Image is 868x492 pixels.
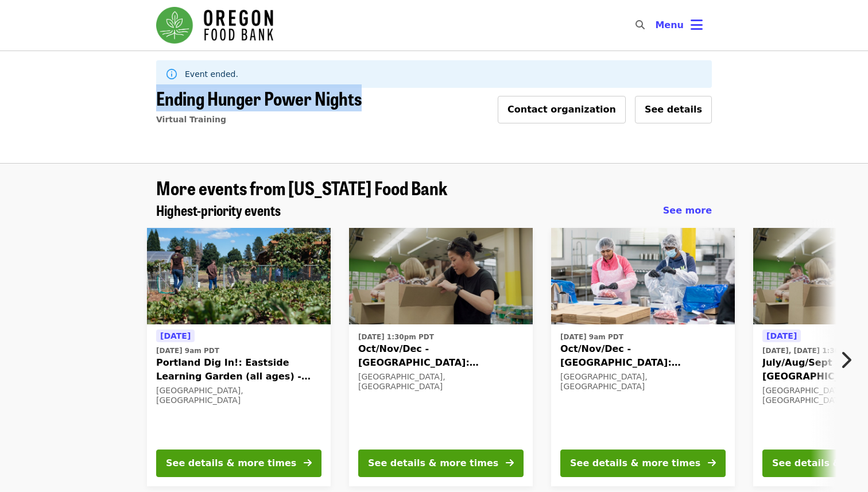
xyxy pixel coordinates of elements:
i: arrow-right icon [304,458,312,468]
i: bars icon [691,17,703,33]
a: See more [663,204,712,218]
div: See details & more times [368,456,498,470]
button: Contact organization [498,96,626,123]
button: See details & more times [358,450,524,477]
i: arrow-right icon [708,458,716,468]
button: Next item [830,344,868,376]
i: chevron-right icon [840,349,851,371]
time: [DATE] 9am PDT [156,346,219,356]
div: [GEOGRAPHIC_DATA], [GEOGRAPHIC_DATA] [560,372,726,392]
span: [DATE] [160,331,191,340]
span: Event ended. [185,69,238,79]
span: Ending Hunger Power Nights [156,84,362,111]
a: Virtual Training [156,115,226,124]
div: [GEOGRAPHIC_DATA], [GEOGRAPHIC_DATA] [156,386,321,405]
button: Toggle account menu [646,11,712,39]
span: Highest-priority events [156,200,281,220]
button: See details & more times [156,450,321,477]
span: [DATE] [766,331,797,340]
div: See details & more times [570,456,700,470]
img: Oct/Nov/Dec - Beaverton: Repack/Sort (age 10+) organized by Oregon Food Bank [551,228,735,324]
img: Portland Dig In!: Eastside Learning Garden (all ages) - Aug/Sept/Oct organized by Oregon Food Bank [147,228,331,324]
span: See more [663,205,712,216]
span: Contact organization [507,104,616,115]
span: More events from [US_STATE] Food Bank [156,174,447,201]
button: See details & more times [560,450,726,477]
input: Search [652,11,661,39]
i: arrow-right icon [506,458,514,468]
time: [DATE] 9am PDT [560,332,623,342]
a: See details for "Portland Dig In!: Eastside Learning Garden (all ages) - Aug/Sept/Oct" [147,228,331,486]
div: Highest-priority events [147,202,721,219]
time: [DATE] 1:30pm PDT [358,332,434,342]
span: Portland Dig In!: Eastside Learning Garden (all ages) - Aug/Sept/Oct [156,356,321,383]
i: search icon [635,20,645,30]
div: See details & more times [166,456,296,470]
span: Oct/Nov/Dec - [GEOGRAPHIC_DATA]: Repack/Sort (age [DEMOGRAPHIC_DATA]+) [358,342,524,370]
img: Oct/Nov/Dec - Portland: Repack/Sort (age 8+) organized by Oregon Food Bank [349,228,533,324]
span: Menu [655,20,684,30]
a: See details for "Oct/Nov/Dec - Beaverton: Repack/Sort (age 10+)" [551,228,735,486]
a: Highest-priority events [156,202,281,219]
button: See details [635,96,712,123]
span: Oct/Nov/Dec - [GEOGRAPHIC_DATA]: Repack/Sort (age [DEMOGRAPHIC_DATA]+) [560,342,726,370]
div: [GEOGRAPHIC_DATA], [GEOGRAPHIC_DATA] [358,372,524,392]
img: Oregon Food Bank - Home [156,7,273,44]
span: See details [645,104,702,115]
a: See details for "Oct/Nov/Dec - Portland: Repack/Sort (age 8+)" [349,228,533,486]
